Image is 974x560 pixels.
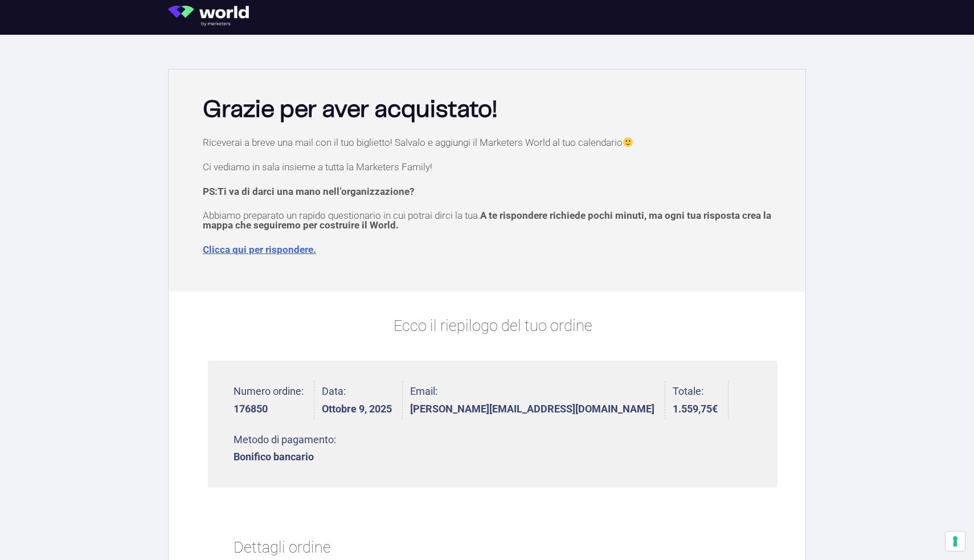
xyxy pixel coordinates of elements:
[673,403,718,415] bdi: 1.559,75
[234,381,314,419] li: Numero ordine:
[203,210,771,231] span: A te rispondere richiede pochi minuti, ma ogni tua risposta crea la mappa che seguiremo per costr...
[673,381,729,419] li: Totale:
[203,244,316,255] a: Clicca qui per rispondere.
[234,452,336,462] strong: Bonifico bancario
[322,404,392,414] strong: Ottobre 9, 2025
[410,404,654,414] strong: [PERSON_NAME][EMAIL_ADDRESS][DOMAIN_NAME]
[712,403,718,415] span: €
[203,137,783,148] p: Riceverai a breve una mail con il tuo biglietto! Salvalo e aggiungi il Marketers World al tuo cal...
[410,381,665,419] li: Email:
[208,314,777,338] p: Ecco il riepilogo del tuo ordine
[234,404,304,414] strong: 176850
[203,186,414,197] strong: PS:
[322,381,403,419] li: Data:
[203,99,497,121] b: Grazie per aver acquistato!
[234,430,336,468] li: Metodo di pagamento:
[218,186,414,197] span: Ti va di darci una mano nell’organizzazione?
[946,532,965,551] button: Le tue preferenze relative al consenso per le tecnologie di tracciamento
[623,137,633,147] img: 🙂
[203,162,783,172] p: Ci vediamo in sala insieme a tutta la Marketers Family!
[203,211,783,230] p: Abbiamo preparato un rapido questionario in cui potrai dirci la tua.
